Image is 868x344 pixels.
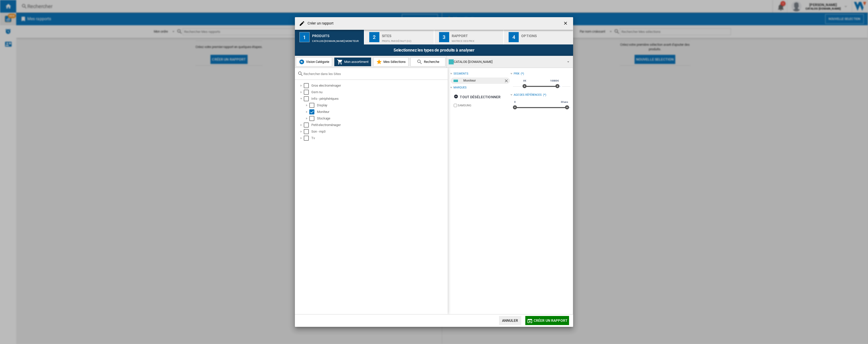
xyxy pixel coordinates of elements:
span: Vision Catégorie [305,60,329,64]
div: Sites [382,32,432,37]
md-checkbox: Select [309,116,317,121]
button: Créer un rapport [525,316,569,325]
span: 30 ans [560,100,569,104]
div: tout désélectionner [454,92,501,102]
div: 4 [509,32,519,42]
md-checkbox: Select [304,136,311,141]
button: Recherche [410,57,445,66]
button: 3 Rapport Matrice des prix [435,30,504,44]
ng-md-icon: getI18NText('BUTTONS.CLOSE_DIALOG') [563,21,569,27]
md-checkbox: Select [304,96,311,101]
button: 4 Options [504,30,573,44]
span: Créer un rapport [534,318,568,323]
button: Mon assortiment [334,57,371,66]
div: Moniteur [463,78,504,84]
md-checkbox: Select [304,83,311,88]
button: 2 Sites Profil par défaut (32) [365,30,434,44]
span: 0€ [523,79,527,83]
button: Vision Catégorie [296,57,332,66]
label: SAMSUNG [458,104,510,107]
button: Mes Sélections [373,57,408,66]
md-checkbox: Select [304,122,311,128]
div: Info - périphériques [311,96,447,101]
md-checkbox: Select [309,109,317,114]
div: Options [521,32,571,37]
h4: Créer un rapport [305,21,334,26]
div: Petit electroménager [311,122,447,128]
span: 10000€ [549,79,560,83]
img: wiser-icon-blue.png [299,59,305,65]
div: CATALOG [DOMAIN_NAME] [449,58,563,65]
div: Age des références [514,93,542,97]
div: Gros electroménager [311,83,447,88]
span: Mon assortiment [343,60,368,64]
md-checkbox: Select [304,90,311,95]
md-checkbox: Select [304,129,311,134]
div: Moniteur [317,109,447,114]
div: Marques [453,86,466,90]
div: CATALOG [DOMAIN_NAME]:Moniteur [312,37,362,42]
div: Gsm nu [311,90,447,95]
div: Profil par défaut (32) [382,37,432,42]
span: 0 [513,100,516,104]
div: segments [453,72,468,76]
div: Stockage [317,116,447,121]
div: 1 [299,32,310,42]
div: Selectionnez les types de produits à analyser [295,44,573,56]
input: brand.name [454,104,457,107]
div: Produits [312,32,362,37]
div: Prix [514,72,520,76]
md-checkbox: Select [309,103,317,108]
div: 3 [439,32,449,42]
div: 2 [369,32,379,42]
button: Annuler [499,316,521,325]
div: Tv [311,136,447,141]
div: Son - mp3 [311,129,447,134]
button: 1 Produits CATALOG [DOMAIN_NAME]:Moniteur [295,30,364,44]
input: Rechercher dans les Sites [303,72,445,76]
button: tout désélectionner [452,92,502,102]
div: Display [317,103,447,108]
button: getI18NText('BUTTONS.CLOSE_DIALOG') [561,18,571,29]
div: Rapport [452,32,502,37]
div: Matrice des prix [452,37,502,42]
span: Recherche [423,60,439,64]
ng-md-icon: Retirer [504,78,510,84]
span: Mes Sélections [382,60,406,64]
